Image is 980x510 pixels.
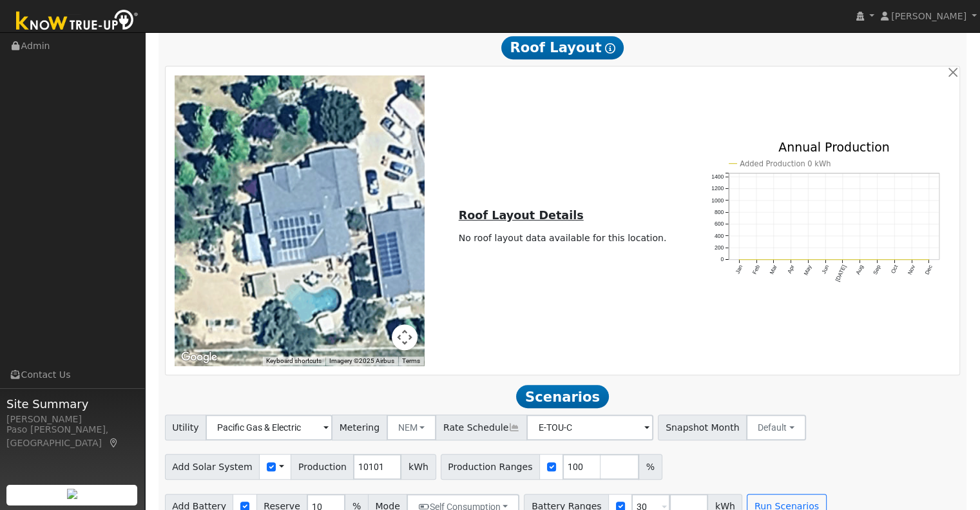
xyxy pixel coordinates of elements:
[178,349,220,366] a: Open this area in Google Maps (opens a new window)
[872,264,882,275] text: Sep
[834,264,847,282] text: [DATE]
[890,263,899,274] text: Oct
[715,209,724,215] text: 800
[332,415,387,440] span: Metering
[108,438,120,448] a: Map
[859,258,861,260] circle: onclick=""
[436,415,527,440] span: Rate Schedule
[266,357,322,366] button: Keyboard shortcuts
[402,357,420,364] a: Terms (opens in new tab)
[165,415,207,440] span: Utility
[711,173,724,179] text: 1400
[459,209,584,222] u: Roof Layout Details
[786,264,796,274] text: Apr
[720,256,724,262] text: 0
[778,139,890,153] text: Annual Production
[910,258,912,260] circle: onclick=""
[441,454,540,480] span: Production Ranges
[658,415,747,440] span: Snapshot Month
[291,454,354,480] span: Production
[165,454,260,480] span: Add Solar System
[738,258,740,260] circle: onclick=""
[6,413,138,426] div: [PERSON_NAME]
[751,264,761,275] text: Feb
[907,263,917,275] text: Nov
[876,258,878,260] circle: onclick=""
[807,258,809,260] circle: onclick=""
[6,395,138,413] span: Site Summary
[740,159,831,168] text: Added Production 0 kWh
[854,264,865,275] text: Aug
[891,11,966,21] span: [PERSON_NAME]
[715,221,724,227] text: 600
[841,258,843,260] circle: onclick=""
[401,454,436,480] span: kWh
[715,244,724,251] text: 200
[387,415,437,440] button: NEM
[746,415,806,440] button: Default
[924,263,934,275] text: Dec
[711,185,724,191] text: 1200
[639,454,662,480] span: %
[824,258,826,260] circle: onclick=""
[734,264,744,275] text: Jan
[928,258,930,260] circle: onclick=""
[516,385,608,408] span: Scenarios
[526,415,653,440] input: Select a Rate Schedule
[768,264,778,275] text: Mar
[755,258,757,260] circle: onclick=""
[715,232,724,239] text: 400
[67,489,77,499] img: retrieve
[711,197,724,203] text: 1000
[6,423,138,450] div: Paso [PERSON_NAME], [GEOGRAPHIC_DATA]
[501,36,624,59] span: Roof Layout
[10,7,145,36] img: Know True-Up
[456,229,669,247] td: No roof layout data available for this location.
[894,258,896,260] circle: onclick=""
[605,43,615,54] i: Show Help
[790,258,792,260] circle: onclick=""
[206,415,332,440] input: Select a Utility
[329,357,394,364] span: Imagery ©2025 Airbus
[802,263,812,276] text: May
[392,324,418,350] button: Map camera controls
[773,258,774,260] circle: onclick=""
[178,349,220,366] img: Google
[820,264,830,275] text: Jun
